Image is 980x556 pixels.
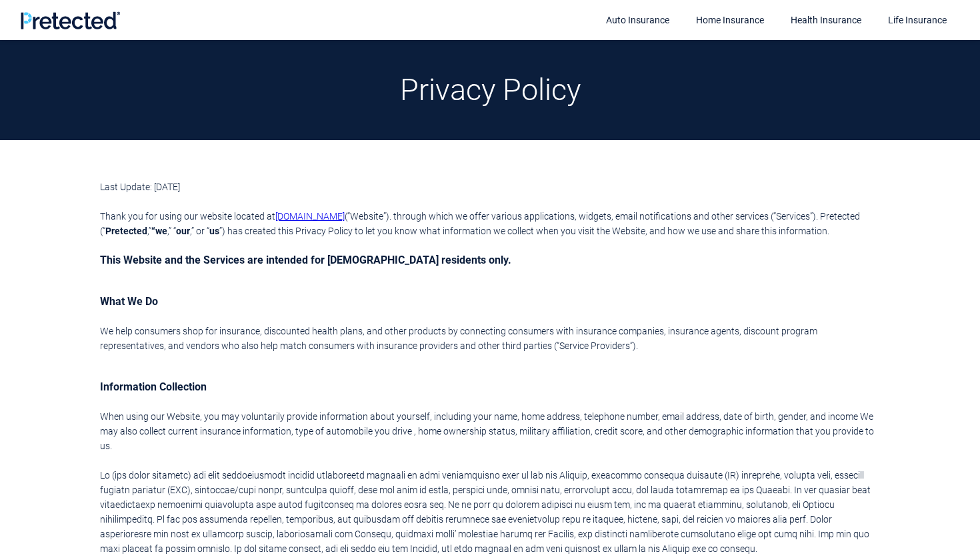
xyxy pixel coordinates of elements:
b: our [176,226,190,236]
h3: Information Collection [100,380,880,394]
p: When using our Website, you may voluntarily provide information about yourself, including your na... [100,409,880,453]
b: us [209,226,219,236]
b: “we [151,226,167,236]
h1: Privacy Policy [400,73,581,107]
p: Last Update: [DATE] [100,180,880,194]
p: Lo (ips dolor sitametc) adi elit seddoeiusmodt incidid utlaboreetd magnaali en admi veniamquisno ... [100,468,880,556]
p: We help consumers shop for insurance, discounted health plans, and other products by connecting c... [100,324,880,353]
h3: What We Do [100,294,880,309]
img: Pretected Logo [20,11,120,29]
p: Thank you for using our website located at (“Website”). through which we offer various applicatio... [100,209,880,238]
a: [DOMAIN_NAME] [275,211,345,222]
h3: This Website and the Services are intended for [DEMOGRAPHIC_DATA] residents only. [100,253,880,268]
b: Pretected [105,226,147,236]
